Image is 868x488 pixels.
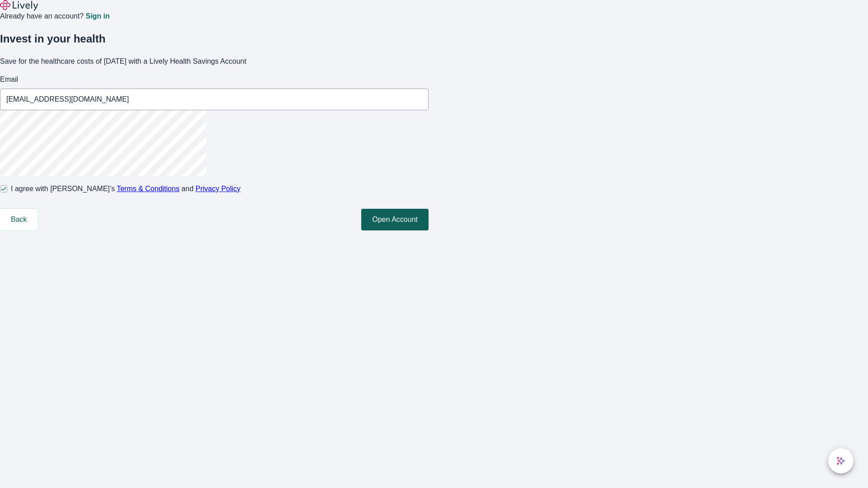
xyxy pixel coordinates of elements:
a: Terms & Conditions [117,185,179,192]
a: Sign in [85,13,109,20]
span: I agree with [PERSON_NAME]’s and [11,183,241,194]
button: Open Account [361,209,429,230]
button: chat [828,448,854,474]
svg: Lively AI Assistant [836,456,845,465]
a: Privacy Policy [196,185,241,192]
